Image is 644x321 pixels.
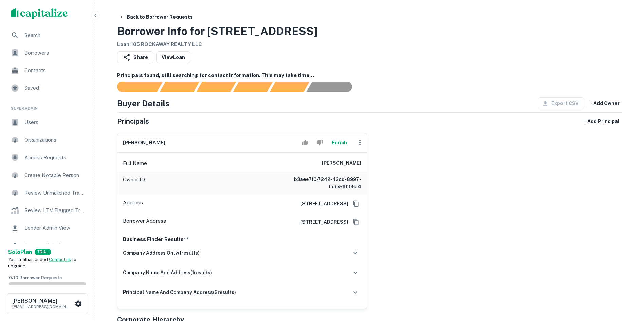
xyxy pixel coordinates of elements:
span: Contacts [24,66,85,75]
li: Super Admin [5,98,89,114]
a: Search [5,27,89,43]
span: Access Requests [24,154,85,162]
a: Contacts [5,62,89,79]
a: Create Notable Person [5,167,89,183]
a: Lender Admin View [5,220,89,236]
span: Search [24,31,85,39]
button: Enrich [329,136,350,149]
h6: b3aee710-7242-42cd-8997-1ade519106a4 [280,176,361,190]
h6: Principals found, still searching for contact information. This may take time... [117,72,622,79]
h6: company name and address ( 1 results) [123,269,212,276]
img: capitalize-logo.png [11,8,68,19]
p: Borrower Address [123,217,166,227]
span: Saved [24,84,85,92]
button: Back to Borrower Requests [116,11,196,23]
a: Review LTV Flagged Transactions [5,202,89,219]
span: Users [24,118,85,126]
a: Access Requests [5,149,89,166]
h5: Principals [117,116,149,126]
button: + Add Owner [587,97,622,109]
a: Contact us [49,257,71,262]
span: Review LTV Flagged Transactions [24,206,85,215]
button: Copy Address [351,217,361,227]
div: Documents found, AI parsing details... [196,82,236,92]
a: Organizations [5,132,89,148]
div: AI fulfillment process complete. [307,82,360,92]
p: Owner ID [123,176,145,190]
p: Address [123,199,143,209]
div: Sending borrower request to AI... [109,82,160,92]
button: Copy Address [351,199,361,209]
span: Create Notable Person [24,171,85,179]
a: Borrowers [5,45,89,61]
p: Full Name [123,159,147,167]
a: Borrower Info Requests [5,238,89,254]
a: [STREET_ADDRESS] [295,200,348,207]
button: Reject [314,136,326,149]
button: + Add Principal [581,115,622,127]
div: Your request is received and processing... [160,82,199,92]
a: SoloPlan [8,248,32,256]
button: [PERSON_NAME][EMAIL_ADDRESS][DOMAIN_NAME] [7,293,88,314]
div: TRIAL [35,249,51,255]
h6: [PERSON_NAME] [123,139,165,147]
a: ViewLoan [156,51,190,63]
span: Organizations [24,136,85,144]
h6: company address only ( 1 results) [123,249,200,257]
h6: [PERSON_NAME] [322,159,361,167]
a: Saved [5,80,89,96]
span: 0 / 10 Borrower Requests [9,275,62,280]
button: Share [117,51,153,63]
span: Your trial has ended. to upgrade. [8,257,76,269]
a: Users [5,114,89,131]
p: Business Finder Results** [123,235,361,243]
button: Accept [299,136,311,149]
iframe: Chat Widget [610,267,644,299]
div: Principals found, AI now looking for contact information... [233,82,273,92]
a: Review Unmatched Transactions [5,185,89,201]
span: Lender Admin View [24,224,85,232]
h6: Loan : 105 ROCKAWAY REALTY LLC [117,41,317,48]
strong: Solo Plan [8,249,32,255]
h4: Buyer Details [117,97,170,109]
div: Principals found, still searching for contact information. This may take time... [270,82,309,92]
p: [EMAIL_ADDRESS][DOMAIN_NAME] [12,304,73,310]
span: Review Unmatched Transactions [24,189,85,197]
span: Borrowers [24,49,85,57]
span: Borrower Info Requests [24,242,85,250]
h3: Borrower Info for [STREET_ADDRESS] [117,23,317,39]
h6: [PERSON_NAME] [12,298,73,304]
h6: principal name and company address ( 2 results) [123,288,236,296]
a: [STREET_ADDRESS] [295,218,348,226]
